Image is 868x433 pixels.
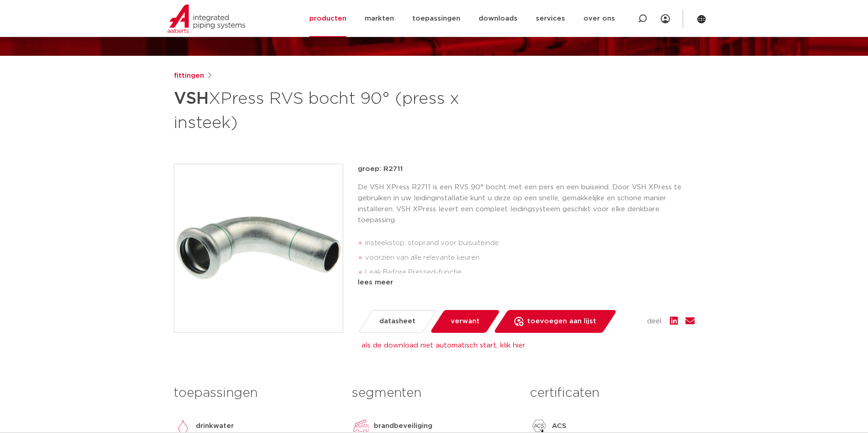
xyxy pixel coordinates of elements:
[174,70,204,81] a: fittingen
[174,164,343,332] img: Product Image for VSH XPress RVS bocht 90° (press x insteek)
[527,314,596,329] span: toevoegen aan lijst
[379,314,415,329] span: datasheet
[196,421,234,432] p: drinkwater
[365,236,695,251] li: insteekstop: stoprand voor buisuiteinde
[374,421,432,432] p: brandbeveiliging
[174,85,518,134] h1: XPress RVS bocht 90° (press x insteek)
[365,265,695,280] li: Leak Before Pressed-functie
[357,310,437,333] a: datasheet
[361,342,525,349] a: als de download niet automatisch start, klik hier
[365,251,695,265] li: voorzien van alle relevante keuren
[451,314,480,329] span: verwant
[358,182,695,226] p: De VSH XPress R2711 is een RVS 90° bocht met een pers en een buiseind. Door VSH XPress te gebruik...
[174,91,209,107] strong: VSH
[530,384,694,402] h3: certificaten
[358,277,695,288] div: lees meer
[647,316,663,327] span: deel:
[429,310,500,333] a: verwant
[358,164,695,175] p: groep: R2711
[174,384,338,402] h3: toepassingen
[352,384,516,402] h3: segmenten
[552,421,566,432] p: ACS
